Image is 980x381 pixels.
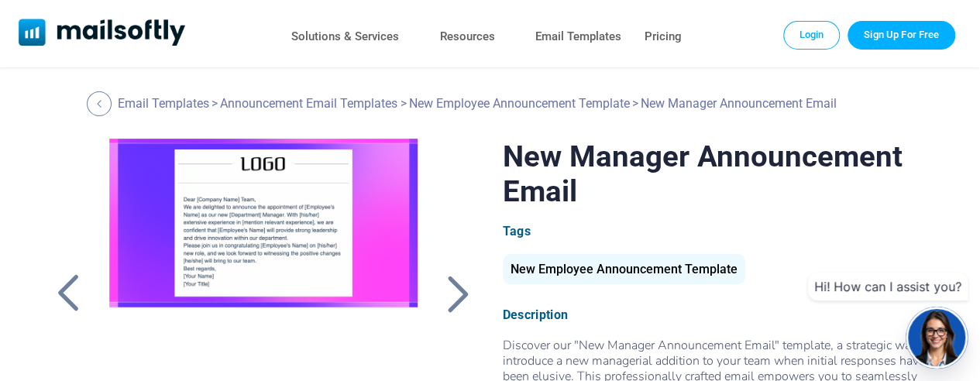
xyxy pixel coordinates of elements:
a: Email Templates [535,26,621,48]
a: Resources [440,26,495,48]
a: Trial [848,21,955,49]
div: Description [503,307,931,322]
a: Announcement Email Templates [220,96,397,111]
a: Back [438,273,477,314]
a: Email Templates [118,96,209,111]
a: Login [783,21,841,49]
a: Back [49,273,88,314]
div: Tags [503,224,931,239]
div: Hi! How can I assist you? [808,273,968,300]
a: Pricing [645,26,682,48]
h1: New Manager Announcement Email [503,139,931,208]
div: New Employee Announcement Template [503,254,745,284]
a: Solutions & Services [291,26,399,48]
a: New Employee Announcement Template [409,96,630,111]
a: Back [87,91,115,116]
a: Mailsoftly [19,19,185,49]
a: New Employee Announcement Template [503,268,745,275]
